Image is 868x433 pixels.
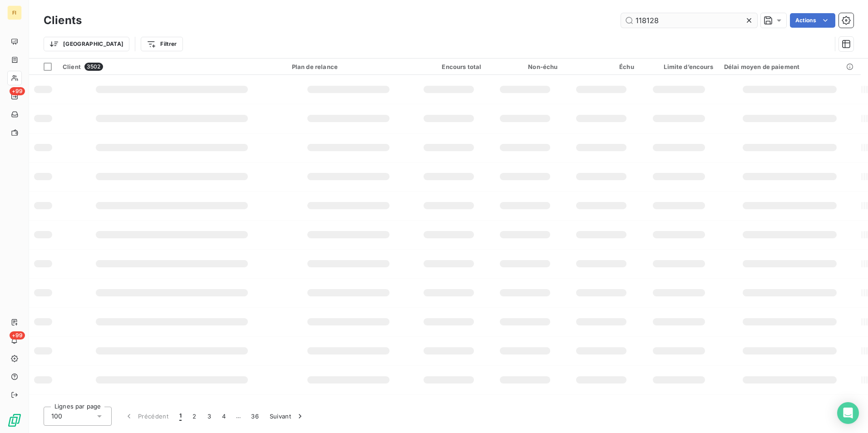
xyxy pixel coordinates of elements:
span: 100 [51,412,62,421]
div: FI [7,5,22,20]
div: Délai moyen de paiement [724,63,855,70]
button: 36 [246,407,264,426]
span: +99 [10,87,25,95]
div: Plan de relance [292,63,405,70]
div: Encours total [416,63,481,70]
span: Client [63,63,81,70]
button: 3 [202,407,217,426]
button: Filtrer [141,37,182,51]
button: Précédent [119,407,174,426]
button: Actions [790,13,835,28]
span: 1 [179,412,182,421]
button: 1 [174,407,187,426]
button: Suivant [264,407,310,426]
span: +99 [10,331,25,340]
button: [GEOGRAPHIC_DATA] [44,37,129,51]
button: 4 [217,407,231,426]
div: Échu [569,63,634,70]
input: Rechercher [621,13,757,28]
div: Open Intercom Messenger [837,402,859,424]
img: Logo LeanPay [7,413,22,428]
div: Limite d’encours [645,63,713,70]
h3: Clients [44,12,82,29]
span: … [231,409,246,423]
button: 2 [187,407,202,426]
span: 3502 [84,63,103,71]
div: Non-échu [492,63,557,70]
